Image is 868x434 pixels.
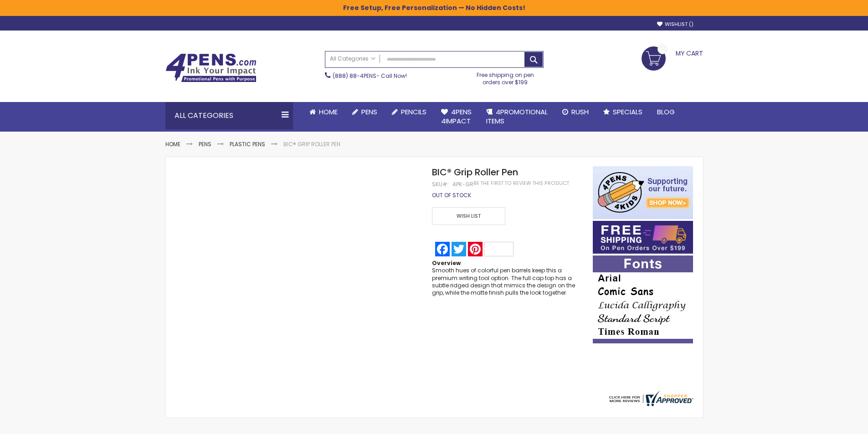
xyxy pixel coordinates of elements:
img: font-personalization-examples [593,255,693,343]
span: Out of stock [432,191,471,199]
span: Specials [613,107,642,117]
a: All Categories [325,51,380,66]
span: Wish List [432,207,505,225]
a: Plastic Pens [230,140,265,148]
span: Home [319,107,338,117]
a: 4Pens4impact [434,102,479,132]
a: Home [302,102,345,122]
span: 4PROMOTIONAL ITEMS [486,107,548,126]
a: Home [165,140,180,148]
a: Rush [555,102,596,122]
img: 4pens.com widget logo [607,391,693,406]
a: Pinterest [467,242,514,256]
a: Be the first to review this product [473,180,569,187]
span: All Categories [330,55,375,62]
a: Specials [596,102,650,122]
div: Smooth hues of colorful pen barrels keep this a premium writing tool option. The full cap top has... [432,267,583,296]
div: All Categories [165,102,293,129]
a: (888) 88-4PENS [333,72,376,80]
span: Pens [361,107,377,117]
a: Wishlist [657,21,693,28]
li: BIC® Grip Roller Pen [283,141,340,148]
img: 4Pens Custom Pens and Promotional Products [165,53,257,82]
img: 4pens 4 kids [593,166,693,219]
strong: Overview [432,259,461,267]
div: Free shipping on pen orders over $199 [467,68,544,86]
img: Free shipping on orders over $199 [593,221,693,254]
span: - Call Now! [333,72,407,80]
a: Blog [650,102,682,122]
a: Pens [199,140,211,148]
span: Rush [571,107,589,117]
a: Pens [345,102,385,122]
a: 4pens.com certificate URL [607,400,693,408]
a: Twitter [451,242,467,256]
span: 4Pens 4impact [441,107,472,126]
span: BIC® Grip Roller Pen [432,166,518,179]
div: 4PK-GR [452,181,473,188]
a: Wish List [432,207,508,225]
div: Availability [432,192,471,199]
a: Facebook [434,242,451,256]
a: 4PROMOTIONALITEMS [479,102,555,132]
strong: SKU [432,180,449,188]
span: Pencils [401,107,426,117]
a: Pencils [385,102,434,122]
span: Blog [657,107,675,117]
